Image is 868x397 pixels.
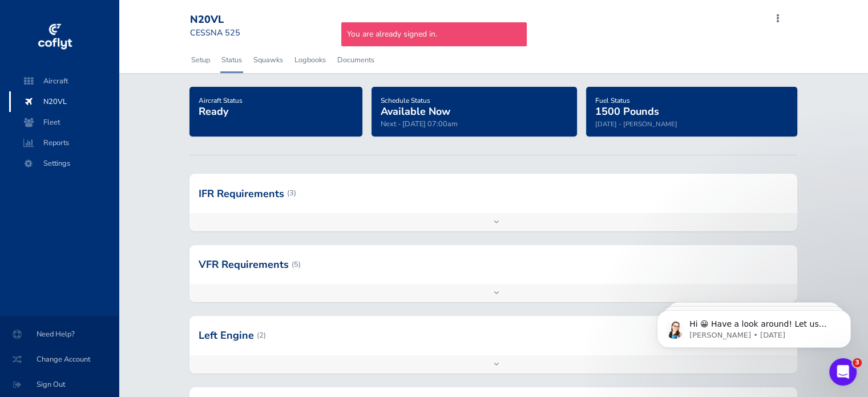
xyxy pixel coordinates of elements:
span: Aircraft Status [199,96,243,105]
span: N20VL [21,91,107,112]
span: Next - [DATE] 07:00am [381,119,458,129]
span: Reports [21,133,107,153]
span: Need Help? [14,324,105,344]
span: Schedule Status [381,96,430,105]
a: Squawks [252,47,284,73]
small: [DATE] - [PERSON_NAME] [595,119,677,129]
a: Logbooks [293,47,327,73]
span: 1500 Pounds [595,105,659,118]
span: Fleet [21,112,107,133]
a: Status [220,47,243,73]
small: CESSNA 525 [190,27,240,38]
span: Aircraft [21,71,107,91]
iframe: Intercom live chat [829,358,857,386]
span: 3 [853,358,862,367]
a: Setup [190,47,211,73]
a: Schedule StatusAvailable Now [381,93,450,119]
span: Change Account [14,349,105,370]
span: Sign Out [14,374,105,395]
img: coflyt logo [36,20,74,54]
a: Documents [336,47,376,73]
div: N20VL [190,14,272,26]
span: Available Now [381,105,450,118]
iframe: Intercom notifications message [640,286,868,366]
span: Settings [21,153,107,174]
span: Ready [199,105,228,118]
div: You are already signed in. [341,22,527,46]
span: Fuel Status [595,96,630,105]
